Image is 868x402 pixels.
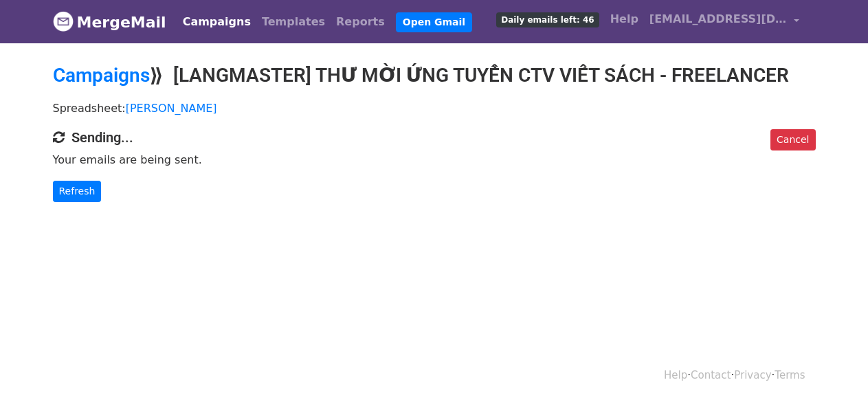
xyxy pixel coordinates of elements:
[256,8,331,36] a: Templates
[496,12,599,27] span: Daily emails left: 46
[177,8,256,36] a: Campaigns
[53,181,102,202] a: Refresh
[691,369,731,381] a: Contact
[734,369,771,381] a: Privacy
[53,129,816,146] h4: Sending...
[396,12,472,32] a: Open Gmail
[53,64,150,87] a: Campaigns
[664,369,687,381] a: Help
[53,8,166,36] a: MergeMail
[644,5,805,38] a: [EMAIL_ADDRESS][DOMAIN_NAME]
[53,64,816,87] h2: ⟫ [LANGMASTER] THƯ MỜI ỨNG TUYỂN CTV VIẾT SÁCH - FREELANCER
[491,5,604,33] a: Daily emails left: 46
[770,129,815,150] a: Cancel
[53,101,816,115] p: Spreadsheet:
[53,153,816,167] p: Your emails are being sent.
[126,102,217,115] a: [PERSON_NAME]
[331,8,390,36] a: Reports
[775,369,805,381] a: Terms
[649,11,787,27] span: [EMAIL_ADDRESS][DOMAIN_NAME]
[605,5,644,33] a: Help
[53,11,74,32] img: MergeMail logo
